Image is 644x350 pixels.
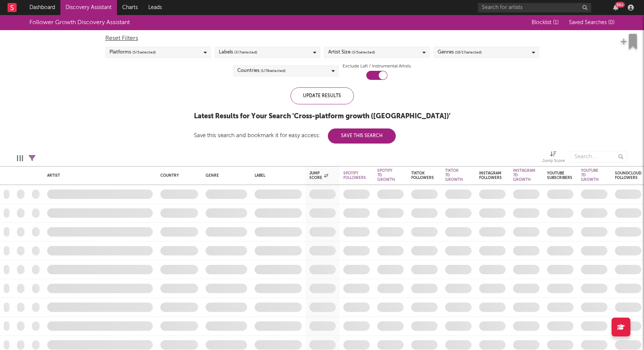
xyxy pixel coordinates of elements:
div: Genre [206,173,243,178]
span: ( 3 / 7 selected) [234,48,257,57]
div: Jump Score [309,171,328,180]
div: Artist [47,173,149,178]
div: Update Results [290,87,354,104]
input: Search for artists [478,3,591,12]
div: Instagram 7D Growth [513,168,535,182]
div: YouTube 7D Growth [581,168,599,182]
div: Genres [438,48,482,57]
div: Save this search and bookmark it for easy access: [194,133,396,138]
label: Exclude Lofi / Instrumental Artists [343,62,411,71]
div: Latest Results for Your Search ' Cross-platform growth ([GEOGRAPHIC_DATA]) ' [194,112,450,121]
div: Reset Filters [105,34,539,43]
div: Country [160,173,194,178]
div: Soundcloud Followers [615,171,641,180]
button: Saved Searches (0) [567,20,615,26]
span: ( 1 ) [553,20,559,25]
button: 99+ [613,5,618,11]
div: Spotify 7D Growth [377,168,395,182]
span: ( 3 / 5 selected) [352,48,375,57]
span: Saved Searches [569,20,615,25]
button: Save This Search [328,128,396,144]
div: Edit Columns [17,147,23,169]
div: Instagram Followers [479,171,502,180]
input: Search... [570,151,627,162]
div: Jump Score [542,157,565,166]
div: 99 + [615,2,625,8]
div: Labels [219,48,257,57]
div: Artist Size [328,48,375,57]
span: ( 16 / 17 selected) [455,48,482,57]
div: Tiktok Followers [411,171,434,180]
div: Platforms [109,48,156,57]
span: Blocklist [532,20,559,25]
div: Filters(11 filters active) [29,147,35,169]
div: Spotify Followers [343,171,366,180]
div: Follower Growth Discovery Assistant [29,18,130,27]
div: Jump Score [542,147,565,169]
div: Countries [237,66,286,75]
span: ( 5 / 5 selected) [132,48,156,57]
div: YouTube Subscribers [547,171,572,180]
span: ( 0 ) [608,20,615,25]
span: ( 1 / 78 selected) [261,66,286,75]
div: Tiktok 7D Growth [445,168,463,182]
div: Label [255,173,298,178]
